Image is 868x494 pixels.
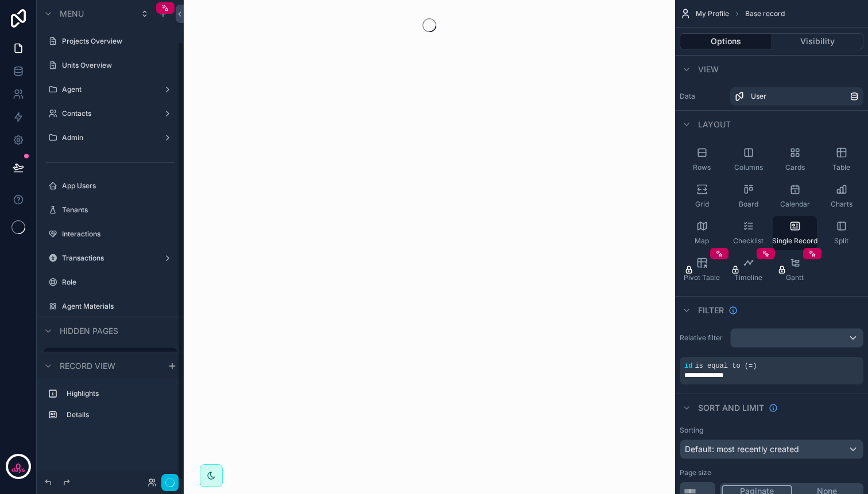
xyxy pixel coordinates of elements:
button: Charts [819,179,863,213]
button: Cards [773,142,817,177]
button: Table [819,142,863,177]
div: scrollable content [37,379,184,435]
label: Tenants [62,205,170,215]
label: App Users [62,181,170,190]
span: Grid [695,200,709,209]
span: Timeline [734,273,762,282]
span: is equal to (=) [695,362,757,370]
label: Sorting [680,426,703,435]
button: Checklist [726,216,770,250]
label: Contacts [62,109,154,118]
button: Columns [726,142,770,177]
label: Data [680,92,726,101]
span: Base record [745,9,785,18]
span: Filter [698,305,724,316]
button: Default: most recently created [680,439,863,459]
span: My Profile [696,9,729,18]
span: Gantt [786,273,804,282]
label: Interactions [62,230,170,239]
label: Units Overview [62,61,170,70]
button: Single Record [773,216,817,250]
span: Default: most recently created [685,444,799,454]
span: Charts [831,200,852,209]
span: Layout [698,119,731,130]
button: Gantt [773,252,817,287]
label: Transactions [62,254,154,263]
label: Role [62,278,170,287]
span: Single Record [772,236,817,246]
span: Map [695,236,709,246]
a: User [730,87,863,106]
span: Hidden pages [60,325,118,337]
button: Timeline [726,252,770,287]
span: Pivot Table [684,273,720,282]
span: User [751,92,766,101]
label: Agent Materials [62,302,170,311]
span: id [684,362,692,370]
span: Split [834,236,848,246]
p: 0 [15,461,21,472]
label: Projects Overview [62,37,170,46]
span: Table [832,163,850,172]
span: Cards [785,163,805,172]
button: Pivot Table [680,252,724,287]
span: View [698,64,719,75]
label: Details [67,410,168,419]
label: Highlights [67,389,168,398]
label: Admin [62,133,154,142]
label: Agent [62,85,154,94]
button: Map [680,216,724,250]
span: Checklist [733,236,764,246]
button: Options [680,33,772,49]
span: Calendar [780,200,810,209]
button: Calendar [773,179,817,213]
span: Columns [734,163,763,172]
button: Split [819,216,863,250]
label: Relative filter [680,333,726,343]
span: Menu [60,8,84,20]
span: Rows [693,163,711,172]
span: Board [739,200,758,209]
button: Rows [680,142,724,177]
span: Record view [60,360,115,372]
button: Grid [680,179,724,213]
label: Page size [680,468,711,477]
span: Sort And Limit [698,402,764,414]
button: Board [726,179,770,213]
button: Visibility [772,33,864,49]
p: days [11,465,25,474]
